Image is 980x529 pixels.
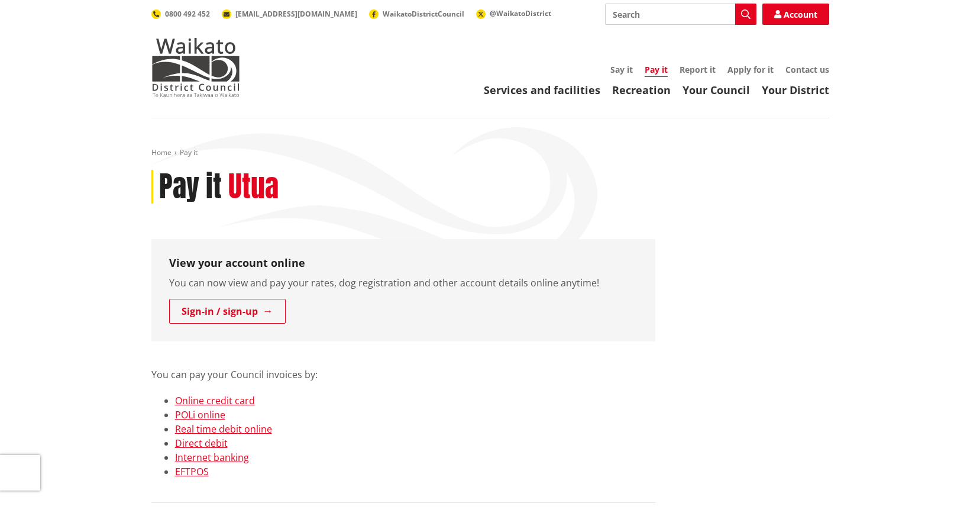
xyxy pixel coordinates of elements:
a: Report it [680,64,716,75]
a: Real time debit online [175,422,272,436]
span: @WaikatoDistrict [490,8,551,18]
span: Pay it [180,147,198,157]
a: Say it [610,64,633,75]
a: Services and facilities [484,83,600,97]
p: You can pay your Council invoices by: [151,353,655,382]
a: Home [151,147,172,157]
h1: Pay it [159,170,222,204]
h3: View your account online [169,257,638,270]
span: 0800 492 452 [165,9,210,19]
a: Your Council [683,83,750,97]
input: Search input [605,4,756,25]
a: WaikatoDistrictCouncil [369,9,464,19]
a: 0800 492 452 [151,9,210,19]
a: Your District [762,83,829,97]
a: Account [762,4,829,25]
a: Direct debit [175,437,228,450]
a: Recreation [612,83,671,97]
a: Internet banking [175,451,249,464]
a: @WaikatoDistrict [476,8,551,18]
a: EFTPOS [175,465,209,478]
a: POLi online [175,408,225,421]
a: [EMAIL_ADDRESS][DOMAIN_NAME] [222,9,357,19]
h2: Utua [228,170,279,204]
a: Online credit card [175,394,255,407]
p: You can now view and pay your rates, dog registration and other account details online anytime! [169,276,638,290]
span: WaikatoDistrictCouncil [383,9,464,19]
a: Sign-in / sign-up [169,299,286,324]
a: Contact us [785,64,829,75]
a: Apply for it [727,64,774,75]
a: Pay it [645,64,668,77]
img: Waikato District Council - Te Kaunihera aa Takiwaa o Waikato [151,38,240,97]
span: [EMAIL_ADDRESS][DOMAIN_NAME] [235,9,357,19]
nav: breadcrumb [151,148,829,158]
